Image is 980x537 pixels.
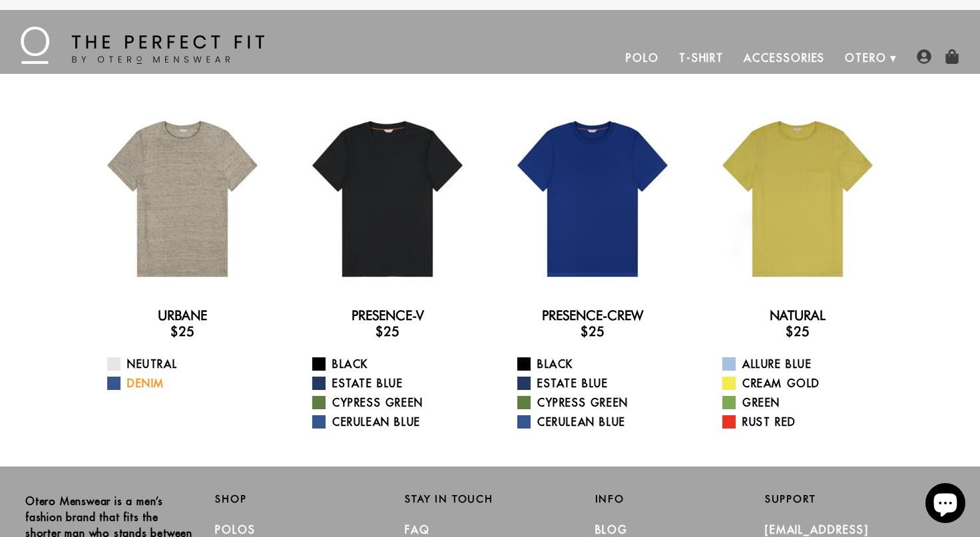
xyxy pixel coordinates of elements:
a: Black [312,356,479,372]
img: The Perfect Fit - by Otero Menswear - Logo [21,27,264,64]
h2: Stay in Touch [405,493,575,505]
a: Blog [595,523,628,536]
a: Accessories [734,42,835,74]
a: Estate Blue [312,375,479,391]
a: Urbane [158,307,207,323]
a: Polo [616,42,669,74]
a: Polos [215,523,256,536]
a: Presence-Crew [542,307,643,323]
a: Presence-V [352,307,424,323]
a: Natural [770,307,826,323]
h3: $25 [501,323,684,339]
inbox-online-store-chat: Shopify online store chat [921,483,969,526]
a: Cerulean Blue [517,414,684,430]
a: Cerulean Blue [312,414,479,430]
img: user-account-icon.png [917,49,931,64]
a: Neutral [107,356,274,372]
h3: $25 [296,323,479,339]
h2: Support [765,493,955,505]
a: Black [517,356,684,372]
a: Allure Blue [722,356,889,372]
h2: Shop [215,493,385,505]
a: Cream Gold [722,375,889,391]
a: Otero [835,42,897,74]
a: Cypress Green [517,395,684,411]
img: shopping-bag-icon.png [945,49,959,64]
a: Green [722,395,889,411]
h2: Info [595,493,765,505]
a: FAQ [405,523,430,536]
a: T-Shirt [669,42,734,74]
h3: $25 [91,323,274,339]
a: Denim [107,375,274,391]
a: Cypress Green [312,395,479,411]
a: Estate Blue [517,375,684,391]
a: Rust Red [722,414,889,430]
h3: $25 [706,323,889,339]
